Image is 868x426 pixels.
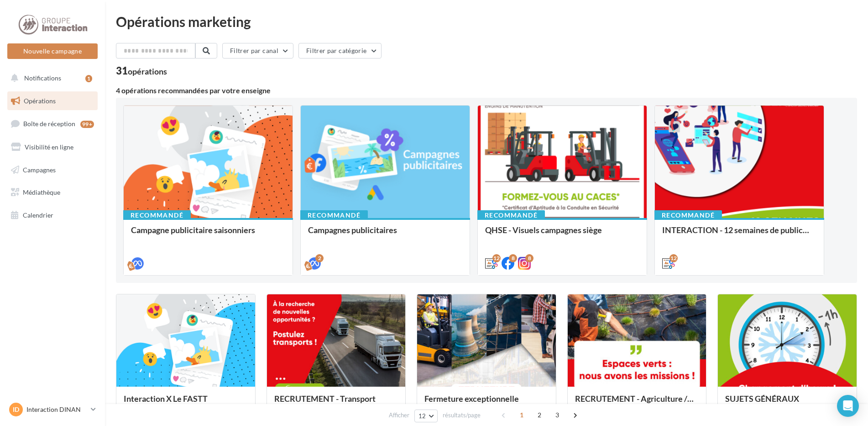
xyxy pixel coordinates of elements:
[5,183,99,202] a: Médiathèque
[298,43,382,59] button: Filtrer par catégorie
[13,405,19,414] span: ID
[669,254,678,262] div: 12
[7,401,98,418] a: ID Interaction DINAN
[525,254,533,262] div: 8
[550,408,565,422] span: 3
[23,211,53,219] span: Calendrier
[24,97,56,105] span: Opérations
[492,254,501,262] div: 12
[418,412,426,420] span: 12
[654,210,722,220] div: Recommandé
[80,121,94,128] div: 99+
[514,408,529,422] span: 1
[662,225,816,244] div: INTERACTION - 12 semaines de publication
[124,394,248,412] div: Interaction X Le FASTT
[25,143,73,151] span: Visibilité en ligne
[5,114,99,133] a: Boîte de réception99+
[131,225,285,244] div: Campagne publicitaire saisonniers
[300,210,368,220] div: Recommandé
[532,408,547,422] span: 2
[424,394,549,412] div: Fermeture exceptionnelle
[222,43,293,59] button: Filtrer par canal
[26,405,87,414] p: Interaction DINAN
[308,225,462,244] div: Campagnes publicitaires
[575,394,699,412] div: RECRUTEMENT - Agriculture / Espaces verts
[116,87,857,94] div: 4 opérations recommandées par votre enseigne
[5,91,99,111] a: Opérations
[23,165,56,173] span: Campagnes
[477,210,545,220] div: Recommandé
[725,394,849,412] div: SUJETS GÉNÉRAUX
[5,138,99,157] a: Visibilité en ligne
[485,225,639,244] div: QHSE - Visuels campagnes siège
[23,120,75,128] span: Boîte de réception
[443,411,481,420] span: résultats/page
[274,394,398,412] div: RECRUTEMENT - Transport
[509,254,517,262] div: 8
[128,67,167,75] div: opérations
[85,75,92,82] div: 1
[123,210,191,220] div: Recommandé
[24,74,61,82] span: Notifications
[837,395,859,417] div: Open Intercom Messenger
[7,43,98,59] button: Nouvelle campagne
[23,188,60,196] span: Médiathèque
[5,206,99,225] a: Calendrier
[5,69,96,88] button: Notifications 1
[414,410,438,422] button: 12
[116,15,857,28] div: Opérations marketing
[315,254,324,262] div: 2
[389,411,409,420] span: Afficher
[5,160,99,180] a: Campagnes
[116,66,167,76] div: 31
